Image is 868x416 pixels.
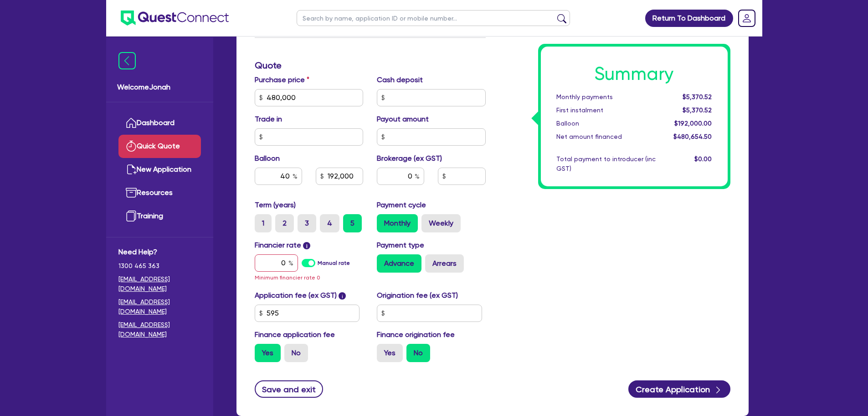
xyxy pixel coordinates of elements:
span: $5,370.52 [683,93,712,100]
div: Total payment to introducer (inc GST) [550,154,663,174]
label: Arrears [425,254,464,273]
label: 5 [343,214,362,232]
label: 3 [298,214,316,232]
div: Balloon [550,119,663,128]
span: i [303,242,310,249]
h3: Quote [255,60,486,71]
div: Net amount financed [550,132,663,142]
span: Welcome Jonah [117,82,202,93]
label: 4 [320,214,339,232]
span: 1300 465 363 [118,261,201,271]
a: Resources [118,181,201,205]
label: Balloon [255,153,280,164]
a: Training [118,205,201,228]
label: Term (years) [255,200,296,211]
a: Quick Quote [118,135,201,158]
label: Payment type [377,240,424,251]
span: Need Help? [118,247,201,258]
span: $192,000.00 [674,120,712,127]
img: icon-menu-close [118,52,136,69]
label: Manual rate [318,259,350,267]
label: Yes [377,344,403,362]
label: Finance origination fee [377,329,455,340]
a: [EMAIL_ADDRESS][DOMAIN_NAME] [118,274,201,294]
a: Dropdown toggle [735,6,759,30]
label: Advance [377,254,421,273]
span: i [339,292,346,300]
label: Application fee (ex GST) [255,290,337,301]
span: $0.00 [694,155,712,163]
h1: Summary [556,63,712,85]
label: Cash deposit [377,74,423,85]
button: Create Application [628,380,730,398]
a: New Application [118,158,201,181]
a: Return To Dashboard [645,10,733,27]
label: Finance application fee [255,329,335,340]
label: Financier rate [255,240,311,251]
label: No [284,344,308,362]
label: Weekly [421,214,461,232]
button: Save and exit [255,380,324,398]
label: Payout amount [377,114,429,125]
label: Trade in [255,114,282,125]
label: Yes [255,344,281,362]
span: Minimum financier rate 0 [255,274,320,281]
input: Search by name, application ID or mobile number... [297,10,570,26]
img: training [126,211,137,221]
img: new-application [126,164,137,175]
label: Origination fee (ex GST) [377,290,458,301]
label: Payment cycle [377,200,426,211]
img: quick-quote [126,141,137,152]
a: Dashboard [118,111,201,135]
label: 2 [275,214,294,232]
img: resources [126,187,137,198]
label: Purchase price [255,74,309,85]
label: Monthly [377,214,418,232]
label: No [406,344,430,362]
img: quest-connect-logo-blue [121,11,229,26]
a: [EMAIL_ADDRESS][DOMAIN_NAME] [118,320,201,339]
div: Monthly payments [550,92,663,102]
label: 1 [255,214,272,232]
span: $5,370.52 [683,106,712,114]
label: Brokerage (ex GST) [377,153,442,164]
div: First instalment [550,105,663,115]
span: $480,654.50 [673,133,712,140]
a: [EMAIL_ADDRESS][DOMAIN_NAME] [118,297,201,316]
